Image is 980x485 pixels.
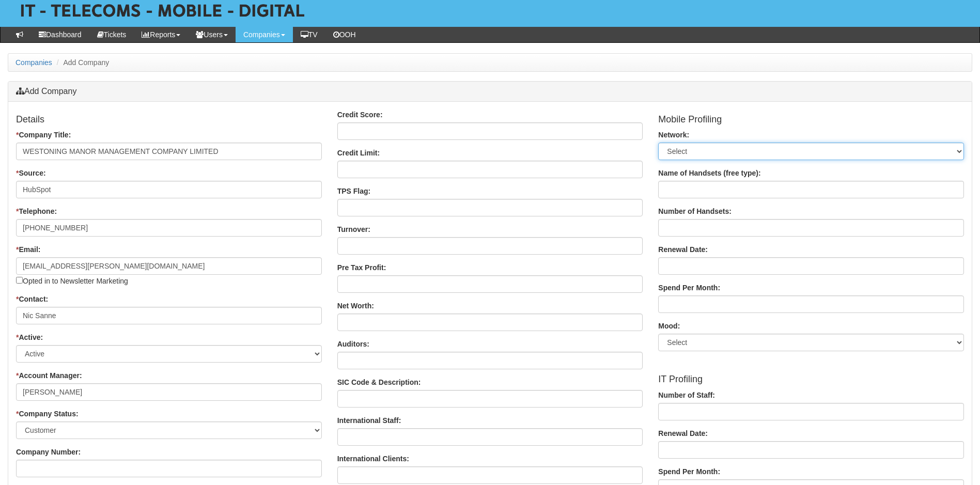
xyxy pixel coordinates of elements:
[16,447,81,457] label: Company Number:
[658,374,964,385] h4: IT Profiling
[337,415,401,426] label: International Staff:
[658,130,689,140] label: Network:
[31,27,89,42] a: Dashboard
[188,27,236,42] a: Users
[16,206,57,216] label: Telephone:
[658,115,964,125] h4: Mobile Profiling
[337,109,383,120] label: Credit Score:
[89,27,134,42] a: Tickets
[337,377,421,387] label: SIC Code & Description:
[337,339,369,349] label: Auditors:
[658,244,708,255] label: Renewal Date:
[325,27,364,42] a: OOH
[658,390,715,400] label: Number of Staff:
[16,115,322,125] h4: Details
[658,168,760,178] label: Name of Handsets (free type):
[337,262,386,273] label: Pre Tax Profit:
[16,370,82,381] label: Account Manager:
[16,257,322,286] div: Opted in to Newsletter Marketing
[658,466,720,477] label: Spend Per Month:
[337,148,380,158] label: Credit Limit:
[337,301,374,311] label: Net Worth:
[16,294,48,304] label: Contact:
[658,206,732,216] label: Number of Handsets:
[134,27,188,42] a: Reports
[658,428,708,439] label: Renewal Date:
[658,283,720,293] label: Spend Per Month:
[16,409,79,419] label: Company Status:
[337,453,409,464] label: International Clients:
[658,321,680,331] label: Mood:
[337,186,371,196] label: TPS Flag:
[16,130,71,140] label: Company Title:
[16,87,964,96] h3: Add Company
[54,57,110,68] li: Add Company
[236,27,293,42] a: Companies
[337,224,370,234] label: Turnover:
[16,168,46,178] label: Source:
[16,332,43,342] label: Active:
[293,27,325,42] a: TV
[16,244,40,255] label: Email:
[15,58,52,67] a: Companies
